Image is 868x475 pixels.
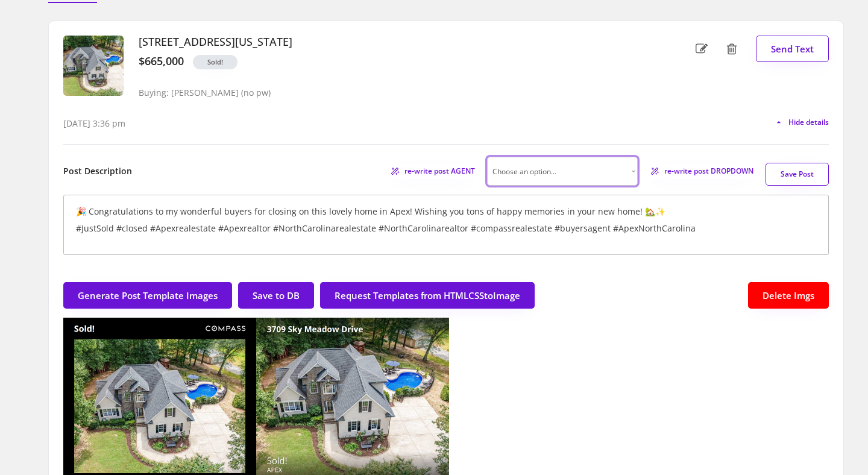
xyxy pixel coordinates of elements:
[63,165,132,177] h6: Post Description
[63,282,232,309] button: Generate Post Template Images
[63,118,125,130] div: [DATE] 3:36 pm
[63,36,124,96] img: 20250831124317917722000000-o.jpg
[756,36,829,62] button: Send Text
[774,118,829,127] button: Hide details
[404,168,475,175] span: re-write post AGENT
[139,55,184,68] div: $665,000
[320,282,535,309] button: Request Templates from HTMLCSStoImage
[788,119,829,126] span: Hide details
[193,55,237,69] button: Sold!
[664,168,753,175] span: re-write post DROPDOWN
[139,36,641,49] h3: [STREET_ADDRESS][US_STATE]
[238,282,314,309] button: Save to DB
[390,164,475,179] button: re-write post AGENT
[766,163,829,186] button: Save Post
[139,88,271,98] div: Buying: [PERSON_NAME] (no pw)
[650,164,753,179] button: re-write post DROPDOWN
[748,282,829,309] button: Delete Imgs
